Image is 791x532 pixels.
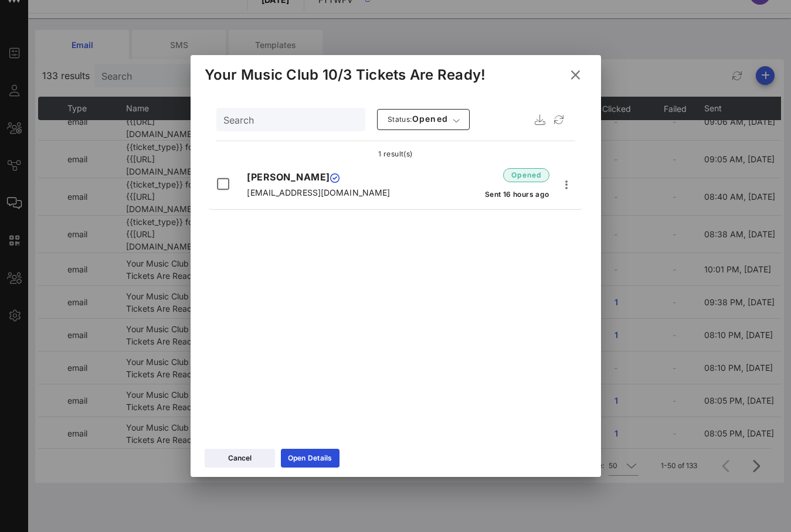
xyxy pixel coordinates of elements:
[377,109,470,130] button: Status:opened
[388,115,412,124] span: Status:
[503,165,549,186] button: opened
[247,187,390,197] span: [EMAIL_ADDRESS][DOMAIN_NAME]
[387,114,449,125] span: opened
[205,449,275,468] button: Cancel
[484,190,549,199] span: Sent 16 hours ago
[247,170,404,184] p: [PERSON_NAME]
[281,449,340,468] a: Open Details
[288,452,332,464] div: Open Details
[228,452,252,464] div: Cancel
[484,183,549,204] button: Sent 16 hours ago
[205,66,486,84] div: Your Music Club 10/3 Tickets Are Ready!
[511,169,542,181] span: opened
[378,149,412,158] span: 1 result(s)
